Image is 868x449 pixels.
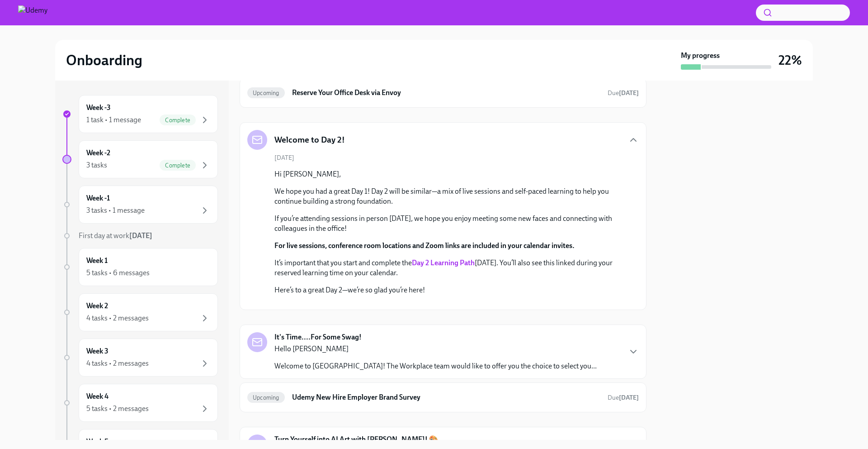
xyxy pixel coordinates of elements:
strong: My progress [681,51,720,61]
div: 3 tasks • 1 message [86,205,145,215]
p: Here’s to a great Day 2—we’re so glad you’re here! [274,285,624,295]
p: Hello [PERSON_NAME] [274,344,597,354]
strong: Turn Yourself into AI Art with [PERSON_NAME]! 🎨 [274,435,438,444]
a: Week 45 tasks • 2 messages [62,384,218,422]
img: Udemy [18,5,47,20]
a: First day at work[DATE] [62,231,218,241]
div: 3 tasks [86,160,107,170]
span: Due [608,394,639,401]
h6: Week 1 [86,256,108,266]
div: 4 tasks • 2 messages [86,313,149,323]
strong: It's Time....For Some Swag! [274,332,362,342]
a: Week -23 tasksComplete [62,140,218,178]
a: UpcomingReserve Your Office Desk via EnvoyDue[DATE] [247,86,639,100]
a: Week 15 tasks • 6 messages [62,248,218,286]
a: Week 34 tasks • 2 messages [62,339,218,377]
span: [DATE] [274,153,294,162]
a: Week -31 task • 1 messageComplete [62,95,218,133]
span: Due [608,89,639,97]
p: We hope you had a great Day 1! Day 2 will be similar—a mix of live sessions and self-paced learni... [274,186,624,206]
span: Upcoming [247,394,285,401]
span: August 30th, 2025 13:00 [608,89,639,97]
h6: Udemy New Hire Employer Brand Survey [292,392,600,402]
span: Complete [160,117,196,124]
h6: Week 4 [86,392,108,401]
strong: [DATE] [129,231,152,240]
span: Complete [160,162,196,169]
a: Week 24 tasks • 2 messages [62,293,218,331]
p: If you’re attending sessions in person [DATE], we hope you enjoy meeting some new faces and conne... [274,214,624,234]
strong: For live sessions, conference room locations and Zoom links are included in your calendar invites. [274,241,575,250]
a: Week -13 tasks • 1 message [62,186,218,224]
h6: Week -3 [86,103,111,113]
div: 5 tasks • 2 messages [86,404,149,414]
h3: 22% [778,52,802,68]
span: Upcoming [247,90,285,96]
h6: Week 2 [86,301,108,311]
span: August 30th, 2025 11:00 [608,393,639,402]
strong: [DATE] [619,394,639,401]
p: Welcome to [GEOGRAPHIC_DATA]! The Workplace team would like to offer you the choice to select you... [274,361,597,371]
h2: Onboarding [66,51,142,69]
h6: Week -2 [86,148,110,158]
p: Hi [PERSON_NAME], [274,169,624,179]
div: 4 tasks • 2 messages [86,358,149,368]
a: UpcomingUdemy New Hire Employer Brand SurveyDue[DATE] [247,390,639,405]
strong: [DATE] [619,89,639,97]
div: 5 tasks • 6 messages [86,268,150,278]
a: Day 2 Learning Path [412,258,475,267]
h5: Welcome to Day 2! [274,134,345,146]
h6: Week 3 [86,346,108,356]
h6: Week -1 [86,193,110,203]
h6: Week 5 [86,437,108,447]
h6: Reserve Your Office Desk via Envoy [292,88,600,98]
div: 1 task • 1 message [86,115,141,125]
span: First day at work [79,231,152,240]
p: It’s important that you start and complete the [DATE]. You’ll also see this linked during your re... [274,258,624,278]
